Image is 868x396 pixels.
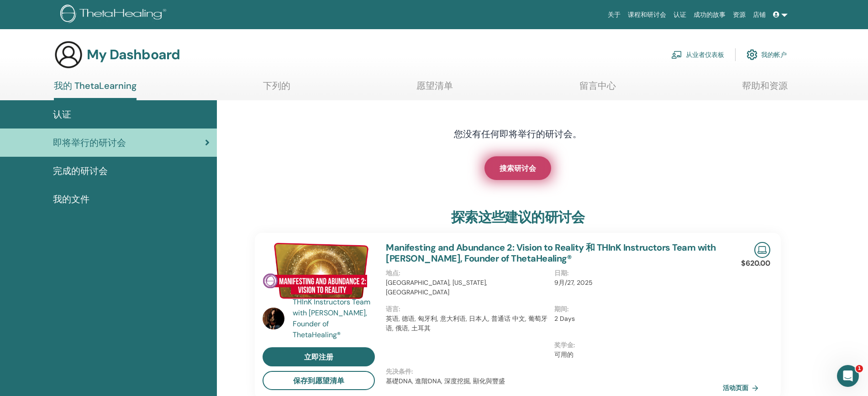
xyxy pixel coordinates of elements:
[87,46,180,63] h3: My Dashboard
[747,45,787,65] a: 我的帐户
[554,268,717,278] p: 日期 :
[386,304,549,314] p: 语言 :
[671,51,682,59] img: chalkboard-teacher.svg
[856,365,863,372] span: 1
[374,129,662,139] h4: 您没有任何即将举行的研讨会。
[500,164,536,173] span: 搜索研讨会
[416,80,453,98] a: 愿望清单
[386,268,549,278] p: 地点 :
[579,80,616,98] a: 留言中心
[723,381,762,395] a: 活动页面
[554,340,717,350] p: 奖学金 :
[554,314,717,324] p: 2 Days
[747,47,758,62] img: cog.svg
[754,242,770,258] img: Live Online Seminar
[263,242,375,299] img: Manifesting and Abundance 2: Vision to Reality
[554,350,717,360] p: 可用的
[670,6,690,23] a: 认证
[293,297,377,340] a: THInK Instructors Team with [PERSON_NAME], Founder of ThetaHealing®
[554,278,717,288] p: 9月/27, 2025
[729,6,749,23] a: 资源
[386,367,723,376] p: 先决条件 :
[451,209,584,226] h3: 探索这些建议的研讨会
[386,314,549,333] p: 英语, 德语, 匈牙利, 意大利语, 日本人, 普通话 中文, 葡萄牙语, 俄语, 土耳其
[54,80,137,100] a: 我的 ThetaLearning
[604,6,624,23] a: 关于
[53,108,71,121] span: 认证
[484,156,551,180] a: 搜索研讨会
[304,352,333,362] span: 立即注册
[386,278,549,297] p: [GEOGRAPHIC_DATA], [US_STATE], [GEOGRAPHIC_DATA]
[263,347,375,366] a: 立即注册
[60,5,169,25] img: logo.png
[624,6,670,23] a: 课程和研讨会
[690,6,729,23] a: 成功的故事
[54,40,83,69] img: generic-user-icon.jpg
[263,308,284,329] img: default.jpg
[386,242,715,264] a: Manifesting and Abundance 2: Vision to Reality 和 THInK Instructors Team with [PERSON_NAME], Found...
[53,164,108,178] span: 完成的研讨会
[554,304,717,314] p: 期间 :
[742,80,788,98] a: 帮助和资源
[749,6,769,23] a: 店铺
[837,365,859,387] iframe: Intercom live chat
[671,45,724,65] a: 从业者仪表板
[386,376,723,386] p: 基礎DNA, 進階DNA, 深度挖掘, 顯化與豐盛
[741,258,770,269] p: $620.00
[53,192,89,206] span: 我的文件
[53,136,126,149] span: 即将举行的研讨会
[263,80,290,98] a: 下列的
[263,371,375,390] button: 保存到愿望清单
